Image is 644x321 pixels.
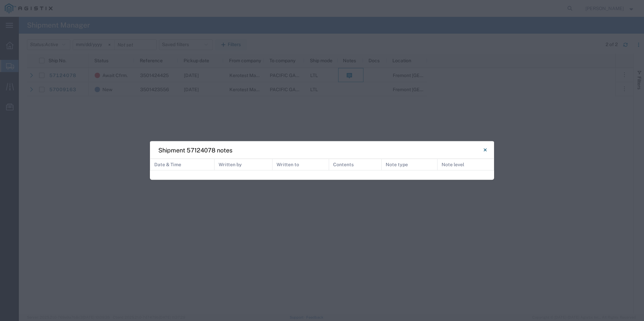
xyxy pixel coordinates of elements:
span: Written by [219,162,242,167]
span: Written to [277,162,299,167]
span: Note type [386,162,408,167]
h4: Shipment 57124078 notes [158,145,232,154]
button: Close [478,143,492,157]
span: Date & Time [154,162,181,167]
span: Note level [442,162,464,167]
span: Contents [333,162,354,167]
